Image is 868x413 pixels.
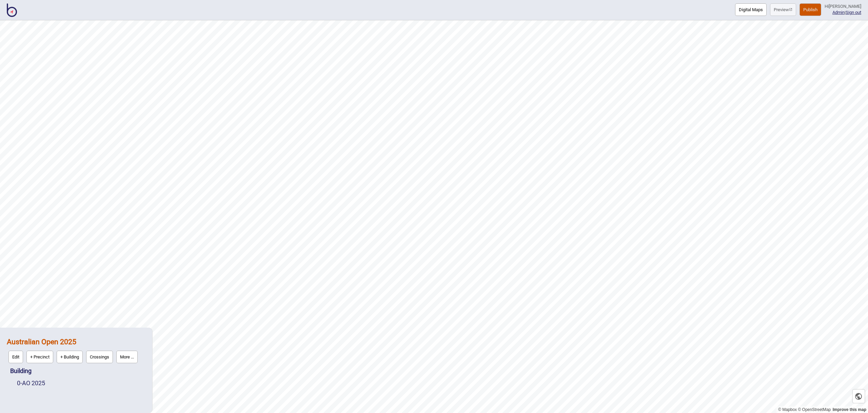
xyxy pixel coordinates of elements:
button: Digital Maps [735,3,767,16]
button: Edit [8,351,23,363]
div: Australian Open 2025 [7,334,145,365]
button: More ... [116,351,138,363]
img: preview [789,8,792,11]
a: Map feedback [833,407,866,412]
button: Crossings [86,351,113,363]
a: More ... [115,349,139,365]
a: Crossings [84,349,115,365]
a: OpenStreetMap [798,407,831,412]
button: Sign out [846,10,861,15]
div: Hi [PERSON_NAME] [825,3,861,9]
span: | [832,10,846,15]
a: Previewpreview [770,3,796,16]
a: Building [10,367,32,374]
a: 0-AO 2025 [17,379,45,387]
a: Edit [7,349,25,365]
div: AO 2025 [17,377,145,389]
a: Australian Open 2025 [7,337,76,346]
button: + Building [57,351,83,363]
button: Publish [800,3,821,16]
a: Admin [832,10,845,15]
img: BindiMaps CMS [7,3,17,17]
button: + Precinct [26,351,53,363]
a: Mapbox [778,407,797,412]
button: Preview [770,3,796,16]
